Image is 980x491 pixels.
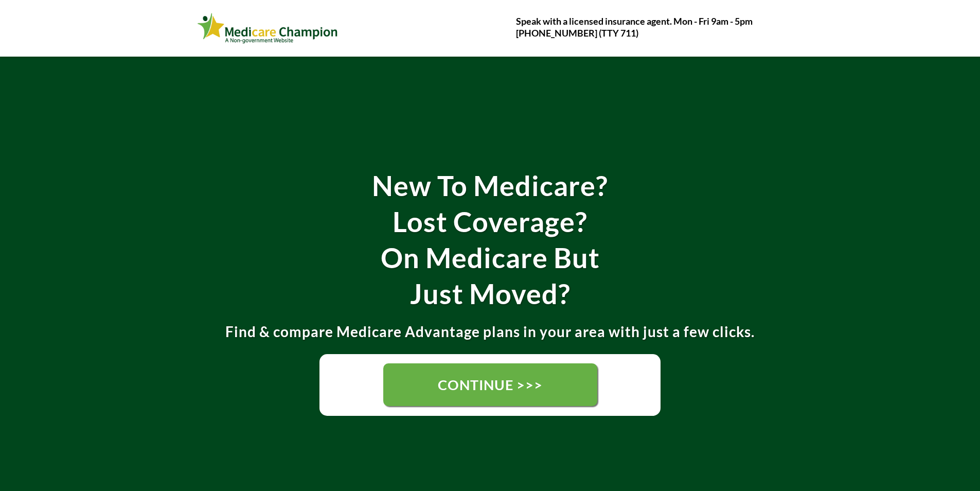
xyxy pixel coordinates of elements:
[516,15,753,27] strong: Speak with a licensed insurance agent. Mon - Fri 9am - 5pm
[197,11,338,46] img: Webinar
[438,376,543,393] span: CONTINUE >>>
[383,363,597,406] a: CONTINUE >>>
[410,277,571,310] strong: Just Moved?
[381,241,600,274] strong: On Medicare But
[393,205,587,238] strong: Lost Coverage?
[225,323,755,340] strong: Find & compare Medicare Advantage plans in your area with just a few clicks.
[372,169,608,202] strong: New To Medicare?
[516,27,638,39] strong: [PHONE_NUMBER] (TTY 711)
